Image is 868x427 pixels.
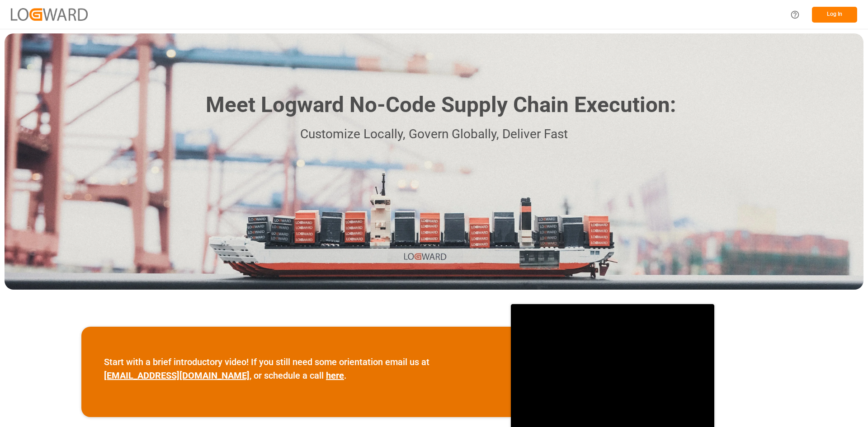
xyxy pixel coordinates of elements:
p: Customize Locally, Govern Globally, Deliver Fast [192,124,676,145]
p: Start with a brief introductory video! If you still need some orientation email us at , or schedu... [104,355,488,382]
img: Logward_new_orange.png [11,8,88,20]
a: [EMAIL_ADDRESS][DOMAIN_NAME] [104,370,250,381]
a: here [326,370,344,381]
button: Help Center [785,5,805,25]
button: Log In [812,7,857,23]
h1: Meet Logward No-Code Supply Chain Execution: [206,89,676,121]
